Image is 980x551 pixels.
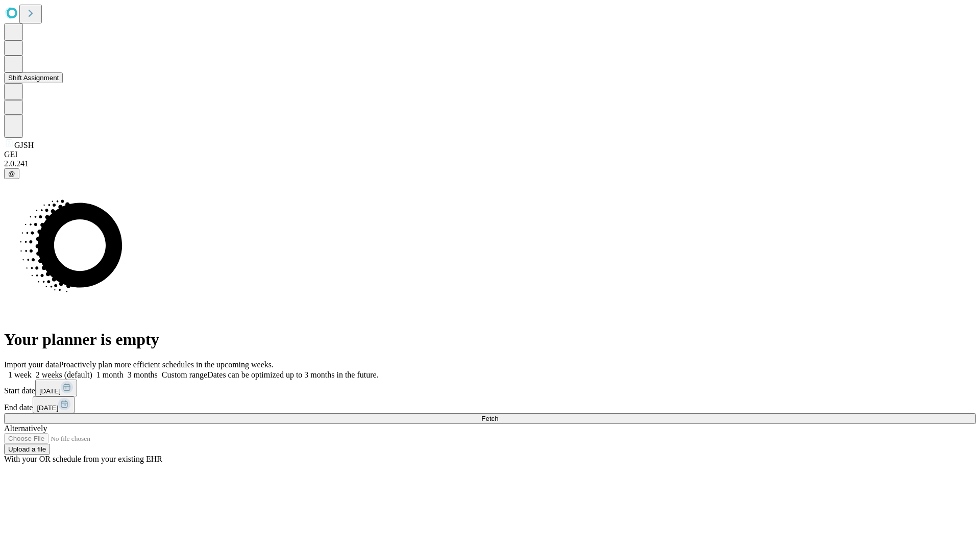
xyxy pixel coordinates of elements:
[481,415,498,422] span: Fetch
[59,360,274,369] span: Proactively plan more efficient schedules in the upcoming weeks.
[4,150,976,159] div: GEI
[4,72,63,83] button: Shift Assignment
[37,404,58,412] span: [DATE]
[4,330,976,349] h1: Your planner is empty
[4,396,976,413] div: End date
[33,396,75,413] button: [DATE]
[4,424,47,433] span: Alternatively
[207,370,378,379] span: Dates can be optimized up to 3 months in the future.
[4,168,19,179] button: @
[8,170,15,178] span: @
[4,413,976,424] button: Fetch
[96,370,124,379] span: 1 month
[8,370,32,379] span: 1 week
[4,380,976,396] div: Start date
[4,159,976,168] div: 2.0.241
[4,360,59,369] span: Import your data
[36,370,92,379] span: 2 weeks (default)
[14,141,34,149] span: GJSH
[128,370,158,379] span: 3 months
[4,444,50,455] button: Upload a file
[39,387,61,395] span: [DATE]
[162,370,207,379] span: Custom range
[4,455,162,463] span: With your OR schedule from your existing EHR
[35,380,77,396] button: [DATE]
